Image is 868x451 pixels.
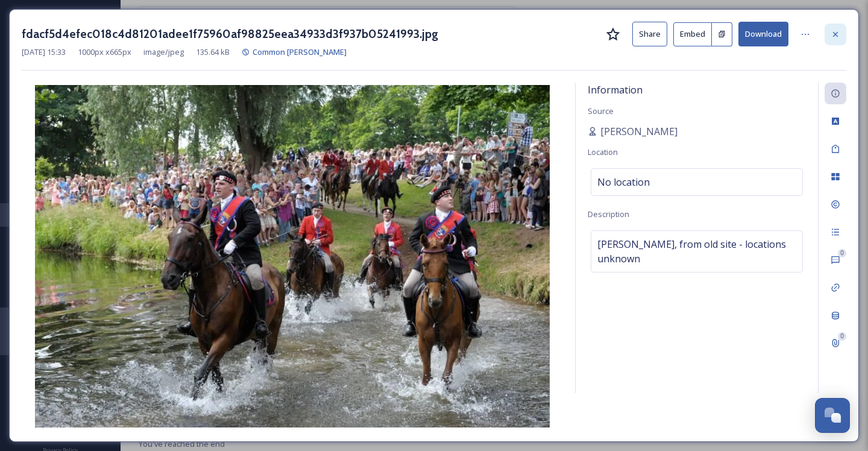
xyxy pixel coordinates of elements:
[597,237,796,266] span: [PERSON_NAME], from old site - locations unknown
[196,46,230,58] span: 135.64 kB
[22,85,563,427] img: fdacf5d4efec018c4d81201adee1f75960af98825eea34933d3f937b05241993.jpg
[22,46,66,58] span: [DATE] 15:33
[738,22,788,46] button: Download
[588,83,643,96] span: Information
[673,22,712,46] button: Embed
[597,175,650,189] span: No location
[632,22,667,46] button: Share
[838,332,846,341] div: 0
[600,124,678,139] span: [PERSON_NAME]
[253,46,347,57] span: Common [PERSON_NAME]
[588,209,629,219] span: Description
[815,398,850,433] button: Open Chat
[588,147,618,157] span: Location
[22,25,438,43] h3: fdacf5d4efec018c4d81201adee1f75960af98825eea34933d3f937b05241993.jpg
[588,106,614,116] span: Source
[78,46,131,58] span: 1000 px x 665 px
[143,46,184,58] span: image/jpeg
[838,249,846,257] div: 0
